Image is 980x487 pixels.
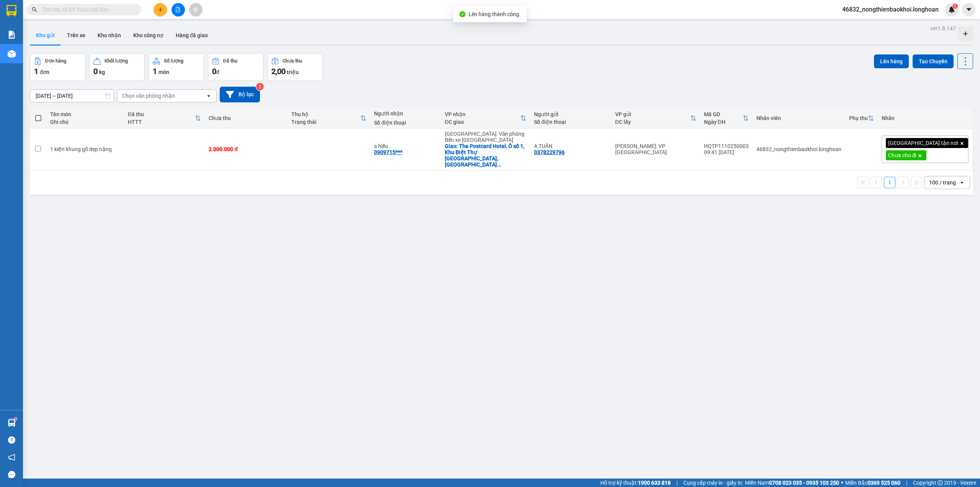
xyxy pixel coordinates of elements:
[287,108,370,128] th: Toggle SortBy
[8,436,15,444] span: question-circle
[884,177,895,188] button: 1
[8,471,15,478] span: message
[888,152,916,159] span: Chưa cho đi
[189,3,203,16] button: aim
[15,418,17,420] sup: 1
[45,58,66,64] div: Đơn hàng
[756,146,841,152] div: 46832_nongthienbaokhoi.longhoan
[374,120,437,126] div: Số điện thoại
[122,92,175,100] div: Chọn văn phòng nhận
[600,479,671,487] span: Hỗ trợ kỹ thuật:
[30,26,61,44] button: Kho gửi
[845,108,878,128] th: Toggle SortBy
[849,115,868,121] div: Phụ thu
[534,149,565,155] div: 0378229796
[30,53,85,81] button: Đơn hàng1đơn
[50,111,120,117] div: Tên món
[756,115,841,121] div: Nhân viên
[3,26,58,39] span: [PHONE_NUMBER]
[445,111,521,117] div: VP nhận
[291,119,360,125] div: Trạng thái
[128,119,195,125] div: HTTT
[874,54,909,68] button: Lên hàng
[209,146,284,152] div: 2.000.000 đ
[882,115,969,121] div: Nhãn
[220,87,260,102] button: Bộ lọc
[283,58,302,64] div: Chưa thu
[845,479,900,487] span: Miền Bắc
[154,3,167,16] button: plus
[534,111,607,117] div: Người gửi
[769,480,839,486] strong: 0708 023 035 - 0935 103 250
[445,143,527,168] div: Giao: The Postcard Hotel, Ô số 1, Khu Biệt Thự Tuần Châu, Tuần Châu, Hạ Long
[930,24,956,33] div: ver 1.8.147
[841,481,843,484] span: ⚪️
[40,69,49,75] span: đơn
[48,15,154,23] span: Ngày in phiếu: 21:03 ngày
[51,3,152,14] strong: PHIẾU DÁN LÊN HÀNG
[906,479,907,487] span: |
[959,179,965,186] svg: open
[497,161,501,168] span: ...
[704,119,743,125] div: Ngày ĐH
[965,6,972,13] span: caret-down
[287,69,299,75] span: triệu
[153,67,157,76] span: 1
[206,93,212,99] svg: open
[21,26,41,33] strong: CSKH:
[469,11,521,17] span: Lên hàng thành công.
[256,83,264,90] sup: 2
[445,131,527,143] div: [GEOGRAPHIC_DATA]: Văn phòng Bến xe [GEOGRAPHIC_DATA]
[124,108,205,128] th: Toggle SortBy
[50,146,120,152] div: 1 kiện khung gỗ dẹp nặng
[888,140,958,146] span: [GEOGRAPHIC_DATA] tận nơi
[170,26,214,44] button: Hàng đã giao
[704,149,749,155] div: 09:41 [DATE]
[158,69,169,75] span: món
[50,119,120,125] div: Ghi chú
[676,479,678,487] span: |
[952,3,958,9] sup: 1
[836,5,945,14] span: 46832_nongthienbaokhoi.longhoan
[42,5,132,14] input: Tìm tên, số ĐT hoặc mã đơn
[127,26,170,44] button: Kho công nợ
[700,108,753,128] th: Toggle SortBy
[30,90,114,102] input: Select a date range.
[913,54,954,68] button: Tạo Chuyến
[67,26,140,40] span: CÔNG TY TNHH CHUYỂN PHÁT NHANH BẢO AN
[267,53,323,81] button: Chưa thu2,00 triệu
[867,480,900,486] strong: 0369 525 060
[208,53,263,81] button: Đã thu0đ
[962,3,975,16] button: caret-down
[948,6,955,13] img: icon-new-feature
[534,119,607,125] div: Số điện thoại
[61,26,91,44] button: Trên xe
[638,480,671,486] strong: 1900 633 818
[91,26,127,44] button: Kho nhận
[105,58,128,64] div: Khối lượng
[89,53,145,81] button: Khối lượng0kg
[954,3,956,9] span: 1
[193,7,198,12] span: aim
[958,26,973,41] div: Tạo kho hàng mới
[745,479,839,487] span: Miền Nam
[445,119,521,125] div: ĐC giao
[99,69,105,75] span: kg
[374,110,437,117] div: Người nhận
[8,419,16,427] img: warehouse-icon
[8,50,16,58] img: warehouse-icon
[216,69,219,75] span: đ
[704,111,743,117] div: Mã GD
[212,67,216,76] span: 0
[34,67,38,76] span: 1
[223,58,237,64] div: Đã thu
[291,111,360,117] div: Thu hộ
[441,108,531,128] th: Toggle SortBy
[149,53,204,81] button: Số lượng1món
[175,7,181,12] span: file-add
[615,119,690,125] div: ĐC lấy
[683,479,743,487] span: Cung cấp máy in - giấy in:
[158,7,163,12] span: plus
[459,11,465,17] span: check-circle
[534,143,607,149] div: A TUẤN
